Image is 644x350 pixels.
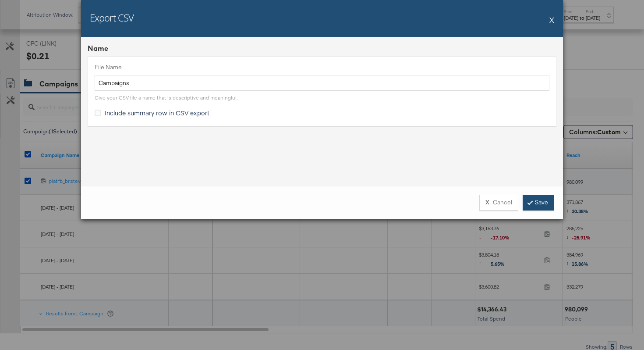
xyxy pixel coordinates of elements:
[88,43,556,54] div: Name
[90,11,134,24] h2: Export CSV
[95,63,549,71] label: File Name
[105,108,209,117] span: Include summary row in CSV export
[95,94,237,101] div: Give your CSV file a name that is descriptive and meaningful.
[549,11,554,29] button: X
[479,195,518,211] button: XCancel
[485,198,489,207] strong: X
[523,195,554,211] a: Save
